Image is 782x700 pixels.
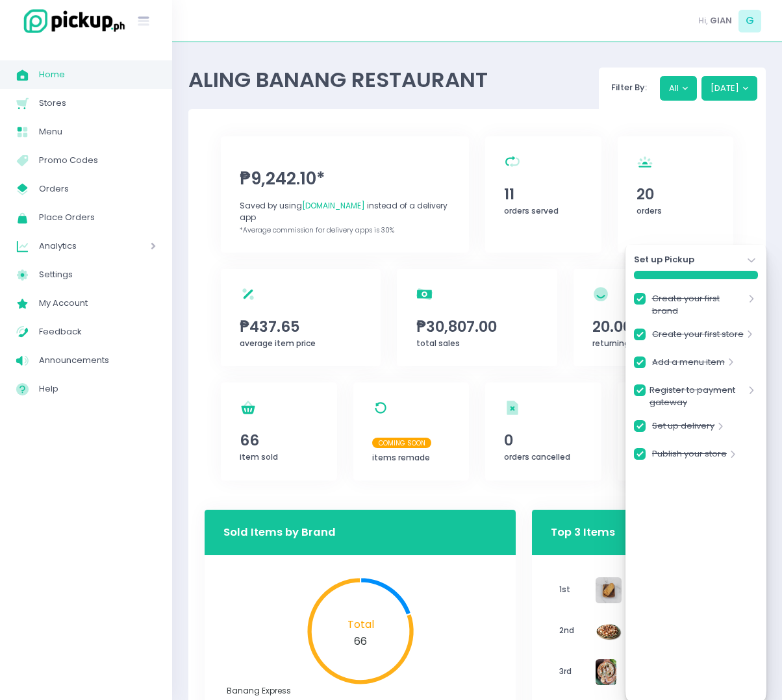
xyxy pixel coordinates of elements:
span: Home [39,66,156,83]
a: Add a menu item [652,356,725,373]
span: *Average commission for delivery apps is 30% [240,225,394,235]
span: orders cancelled [504,451,570,462]
span: orders [637,205,662,216]
a: Create your first brand [652,292,746,318]
span: 20 [637,183,714,205]
span: 11 [504,183,582,205]
span: Settings [39,266,156,283]
h3: Top 3 Items [551,514,615,551]
a: 66item sold [221,382,337,481]
span: 20.00% [592,316,714,338]
a: Create your first store [652,328,744,345]
span: Menu [39,123,156,140]
span: average item price [240,338,316,349]
span: G [738,10,761,32]
span: Feedback [39,323,156,340]
span: ₱30,807.00 [416,316,538,338]
span: Promo Codes [39,152,156,169]
span: 66 [240,429,318,451]
span: 2nd [551,617,596,645]
span: Stores [39,95,156,112]
a: 0orders cancelled [485,382,601,481]
a: 11orders served [485,136,601,253]
span: Place Orders [39,209,156,226]
a: ₱437.65average item price [221,269,381,366]
span: orders served [504,205,559,216]
span: returning customers [592,338,675,349]
span: Help [39,381,156,397]
img: Lumpiang Toge [596,577,622,603]
span: 1st [551,576,596,605]
a: 20.00%returning customers [574,269,733,366]
img: logo [16,7,127,35]
a: Set up delivery [652,419,714,437]
a: ₱30,807.00total sales [397,269,557,366]
a: Publish your store [652,447,727,465]
span: Announcements [39,352,156,369]
span: My Account [39,295,156,312]
h3: Sold Items by Brand [223,524,336,540]
span: 3rd [551,658,596,686]
span: Banang Express [227,685,291,696]
span: Filter By: [607,81,651,94]
span: Hi, [698,14,708,27]
a: 0refunded orders [618,382,734,481]
span: total sales [416,338,460,349]
button: All [660,76,698,101]
button: [DATE] [701,76,758,101]
a: 20orders [618,136,734,253]
a: Register to payment gateway [650,384,746,409]
span: GIAN [710,14,732,27]
span: 0 [504,429,582,451]
img: Lomi [596,659,616,685]
span: items remade [372,452,430,463]
div: Saved by using instead of a delivery app [240,200,450,223]
span: item sold [240,451,278,462]
span: Orders [39,181,156,197]
span: ₱9,242.10* [240,166,450,192]
span: Analytics [39,238,114,255]
span: ₱437.65 [240,316,362,338]
span: [DOMAIN_NAME] [302,200,365,211]
img: Bihon Bilao [596,618,622,644]
span: ALING BANANG RESTAURANT [188,65,488,94]
span: Coming Soon [372,438,432,448]
strong: Set up Pickup [634,253,694,266]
